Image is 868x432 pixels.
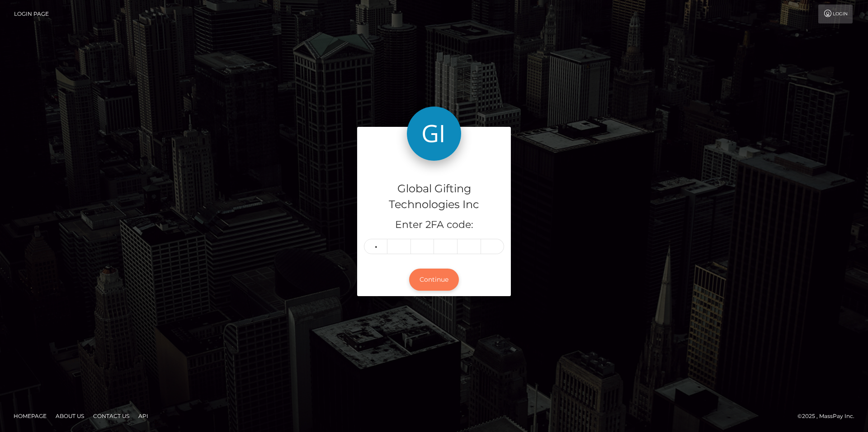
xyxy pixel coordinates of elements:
a: Contact Us [90,409,133,423]
a: About Us [52,409,88,423]
a: Login Page [14,5,49,23]
a: Login [818,5,853,23]
h5: Enter 2FA code: [364,218,504,232]
img: Global Gifting Technologies Inc [407,107,461,161]
button: Continue [409,269,459,291]
a: Homepage [10,409,50,423]
a: API [135,409,152,423]
div: © 2025 , MassPay Inc. [797,411,861,421]
h4: Global Gifting Technologies Inc [364,181,504,213]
